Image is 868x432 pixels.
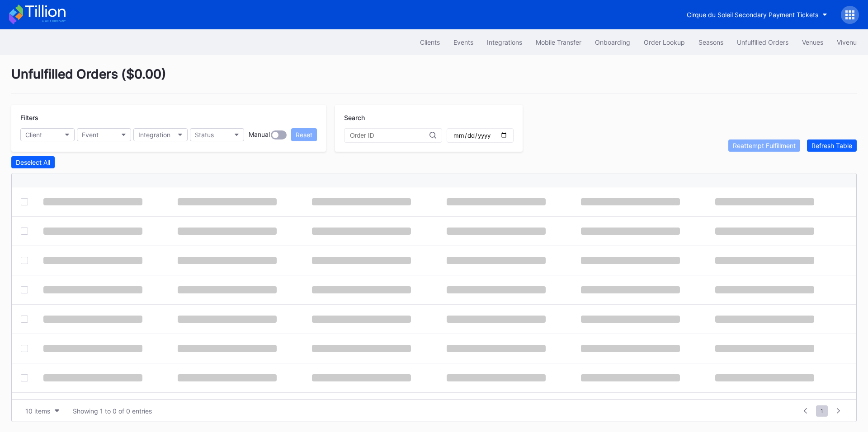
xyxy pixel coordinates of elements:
[480,34,529,51] button: Integrations
[82,131,99,139] div: Event
[802,38,823,46] div: Venues
[529,34,588,51] button: Mobile Transfer
[692,34,730,51] button: Seasons
[453,38,473,46] div: Events
[687,11,818,19] div: Cirque du Soleil Secondary Payment Tickets
[680,6,834,23] button: Cirque du Soleil Secondary Payment Tickets
[536,38,581,46] div: Mobile Transfer
[698,38,723,46] div: Seasons
[733,142,796,149] div: Reattempt Fulfillment
[730,34,795,51] button: Unfulfilled Orders
[807,139,857,152] button: Refresh Table
[25,407,50,415] div: 10 items
[837,38,857,46] div: Vivenu
[11,66,857,93] div: Unfulfilled Orders ( $0.00 )
[21,405,64,417] button: 10 items
[588,34,637,51] button: Onboarding
[133,128,188,141] button: Integration
[413,34,447,51] button: Clients
[737,38,788,46] div: Unfulfilled Orders
[795,34,830,51] button: Venues
[77,128,131,141] button: Event
[487,38,522,46] div: Integrations
[20,114,317,121] div: Filters
[11,156,55,168] button: Deselect All
[344,114,514,121] div: Search
[595,38,630,46] div: Onboarding
[190,128,244,141] button: Status
[728,139,800,152] button: Reattempt Fulfillment
[420,38,440,46] div: Clients
[637,34,692,51] button: Order Lookup
[350,132,429,139] input: Order ID
[195,131,214,139] div: Status
[249,130,270,139] div: Manual
[296,131,312,139] div: Reset
[16,158,50,166] div: Deselect All
[644,38,685,46] div: Order Lookup
[73,407,152,415] div: Showing 1 to 0 of 0 entries
[447,34,480,51] button: Events
[830,34,863,51] button: Vivenu
[291,128,317,141] button: Reset
[20,128,75,141] button: Client
[138,131,170,139] div: Integration
[816,405,828,417] span: 1
[811,142,852,149] div: Refresh Table
[25,131,42,139] div: Client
